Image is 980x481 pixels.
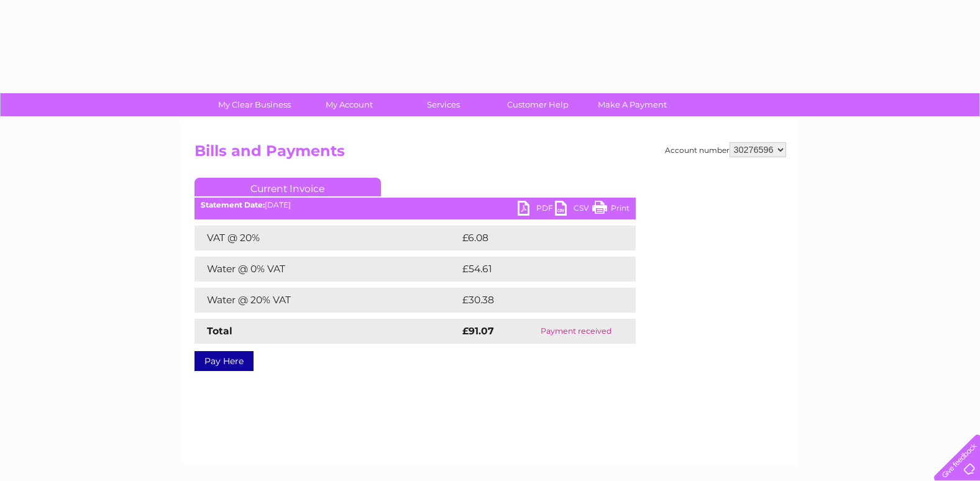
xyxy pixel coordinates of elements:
td: £30.38 [459,288,611,313]
td: Water @ 0% VAT [195,257,459,282]
a: CSV [555,201,592,219]
strong: Total [207,325,232,337]
td: Water @ 20% VAT [195,288,459,313]
td: £6.08 [459,226,607,250]
h2: Bills and Payments [195,142,786,166]
td: £54.61 [459,257,610,282]
b: Statement Date: [201,200,265,209]
a: Customer Help [487,93,589,116]
a: Print [592,201,630,219]
a: Pay Here [195,351,254,371]
a: My Account [298,93,400,116]
td: Payment received [517,319,635,344]
a: Make A Payment [581,93,684,116]
a: Current Invoice [195,178,381,196]
div: [DATE] [195,201,636,209]
a: My Clear Business [203,93,306,116]
div: Account number [665,142,786,157]
a: Services [392,93,495,116]
strong: £91.07 [462,325,494,337]
td: VAT @ 20% [195,226,459,250]
a: PDF [518,201,555,219]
